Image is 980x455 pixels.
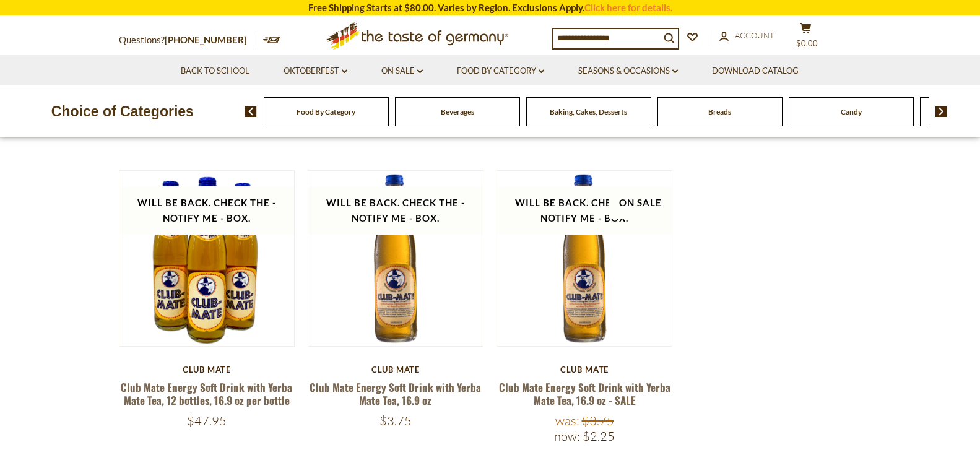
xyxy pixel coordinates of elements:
[245,106,257,117] img: previous arrow
[308,365,484,375] div: Club Mate
[554,428,580,444] label: Now:
[119,171,295,346] img: Club
[499,379,670,408] a: Club Mate Energy Soft Drink with Yerba Mate Tea, 16.9 oz - SALE
[497,365,673,375] div: Club Mate
[719,29,774,43] a: Account
[584,2,672,13] a: Click here for details.
[787,22,825,53] button: $0.00
[457,64,544,78] a: Food By Category
[181,64,249,78] a: Back to School
[708,107,731,116] a: Breads
[284,64,347,78] a: Oktoberfest
[935,106,947,117] img: next arrow
[441,107,474,116] a: Beverages
[119,365,295,375] div: Club Mate
[841,107,862,116] a: Candy
[550,107,627,116] a: Baking, Cakes, Desserts
[712,64,799,78] a: Download Catalog
[555,413,579,428] label: Was:
[119,32,256,48] p: Questions?
[578,64,678,78] a: Seasons & Occasions
[796,38,818,48] span: $0.00
[297,107,355,116] a: Food By Category
[583,428,615,444] span: $2.25
[308,171,483,346] img: Club
[187,413,227,428] span: $47.95
[379,413,412,428] span: $3.75
[582,413,614,428] span: $3.75
[735,30,774,40] span: Account
[381,64,423,78] a: On Sale
[310,379,481,408] a: Club Mate Energy Soft Drink with Yerba Mate Tea, 16.9 oz
[497,171,672,346] img: Club
[165,34,247,45] a: [PHONE_NUMBER]
[121,379,292,408] a: Club Mate Energy Soft Drink with Yerba Mate Tea, 12 bottles, 16.9 oz per bottle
